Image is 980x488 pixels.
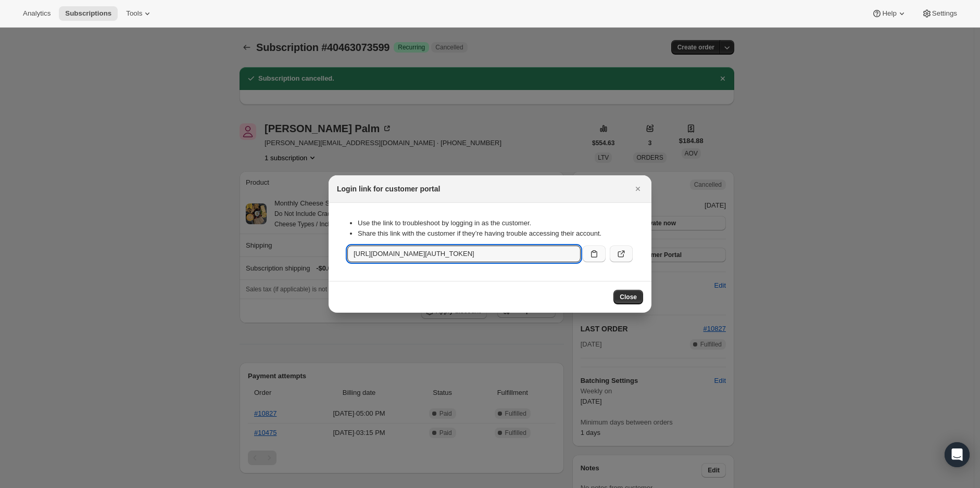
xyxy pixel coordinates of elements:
li: Share this link with the customer if they’re having trouble accessing their account. [358,228,633,239]
span: Tools [126,9,142,18]
button: Subscriptions [59,6,118,21]
button: Analytics [17,6,57,21]
span: Settings [932,9,957,18]
span: Help [882,9,896,18]
button: Close [613,290,643,304]
span: Subscriptions [65,9,111,18]
button: Close [631,182,645,196]
h2: Login link for customer portal [337,184,440,194]
div: Open Intercom Messenger [945,442,970,467]
button: Help [865,6,913,21]
button: Settings [915,6,963,21]
span: Analytics [23,9,51,18]
li: Use the link to troubleshoot by logging in as the customer. [358,218,633,228]
span: Close [620,293,637,301]
button: Tools [120,6,159,21]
